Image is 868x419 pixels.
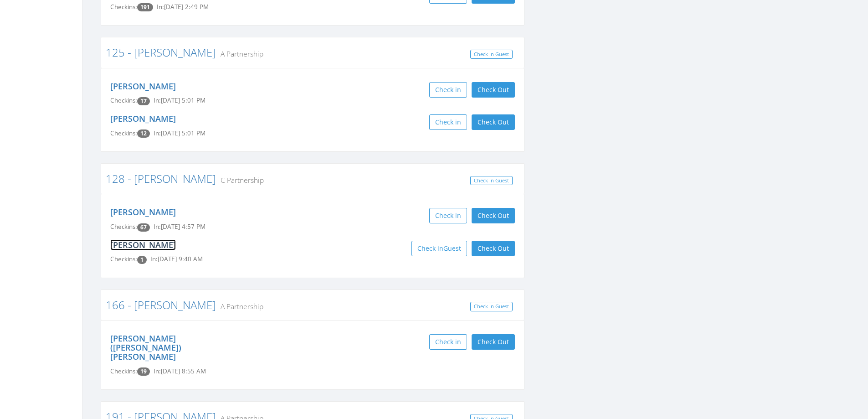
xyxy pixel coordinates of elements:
span: Checkins: [110,367,137,375]
span: In: [DATE] 5:01 PM [154,129,205,137]
button: Check Out [472,208,515,223]
button: Check Out [472,114,515,130]
button: Check inGuest [411,241,467,256]
button: Check in [429,114,467,130]
span: In: [DATE] 5:01 PM [154,96,205,104]
small: A Partnership [216,49,263,59]
span: Guest [443,244,461,253]
a: Check In Guest [470,302,513,311]
a: Check In Guest [470,50,513,59]
a: [PERSON_NAME] [110,207,176,217]
a: 128 - [PERSON_NAME] [106,171,216,186]
button: Check Out [472,334,515,350]
span: In: [DATE] 4:57 PM [154,222,205,231]
button: Check Out [472,82,515,98]
span: Checkin count [137,129,150,138]
span: In: [DATE] 9:40 AM [150,255,203,263]
a: [PERSON_NAME] [110,113,176,124]
span: In: [DATE] 2:49 PM [157,3,209,11]
a: 125 - [PERSON_NAME] [106,45,216,60]
span: Checkin count [137,223,150,232]
a: Check In Guest [470,176,513,186]
span: Checkins: [110,255,137,263]
span: Checkins: [110,96,137,104]
button: Check in [429,82,467,98]
button: Check in [429,208,467,223]
span: Checkins: [110,3,137,11]
span: Checkin count [137,367,150,376]
span: Checkins: [110,129,137,137]
a: [PERSON_NAME] [110,239,176,250]
span: Checkin count [137,3,153,11]
small: C Partnership [216,175,264,185]
a: [PERSON_NAME] ([PERSON_NAME]) [PERSON_NAME] [110,333,181,362]
span: In: [DATE] 8:55 AM [154,367,206,375]
span: Checkin count [137,256,147,264]
button: Check Out [472,241,515,256]
a: [PERSON_NAME] [110,81,176,92]
span: Checkins: [110,222,137,231]
a: 166 - [PERSON_NAME] [106,297,216,312]
button: Check in [429,334,467,350]
span: Checkin count [137,97,150,105]
small: A Partnership [216,301,263,311]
